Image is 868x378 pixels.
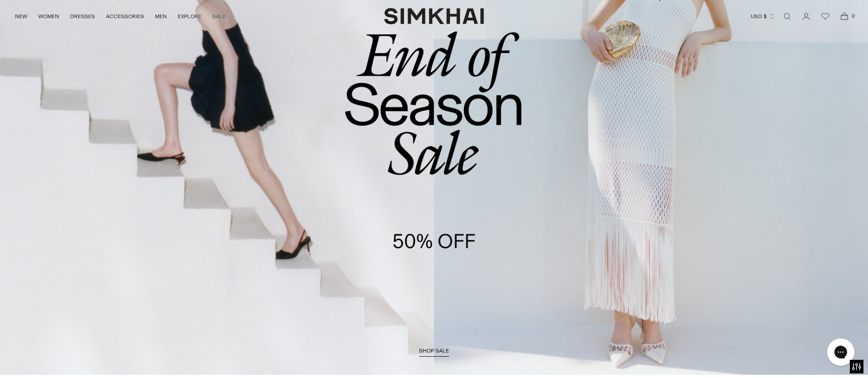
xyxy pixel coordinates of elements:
[106,6,144,26] a: ACCESSORIES
[419,348,449,357] a: shop sale
[823,335,859,369] iframe: Gorgias live chat messenger
[751,6,775,26] button: USD $
[384,7,484,25] a: SIMKHAI
[835,7,853,25] a: Open cart modal
[816,7,834,25] a: Wishlist
[849,12,857,20] span: 0
[419,348,449,354] span: shop sale
[155,6,167,26] a: MEN
[212,6,226,26] a: SALE
[7,343,91,371] iframe: Sign Up via Text for Offers
[178,6,201,26] a: EXPLORE
[778,7,796,25] a: Open search modal
[38,6,59,26] a: WOMEN
[15,6,27,26] a: NEW
[70,6,95,26] a: DRESSES
[797,7,815,25] a: Go to the account page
